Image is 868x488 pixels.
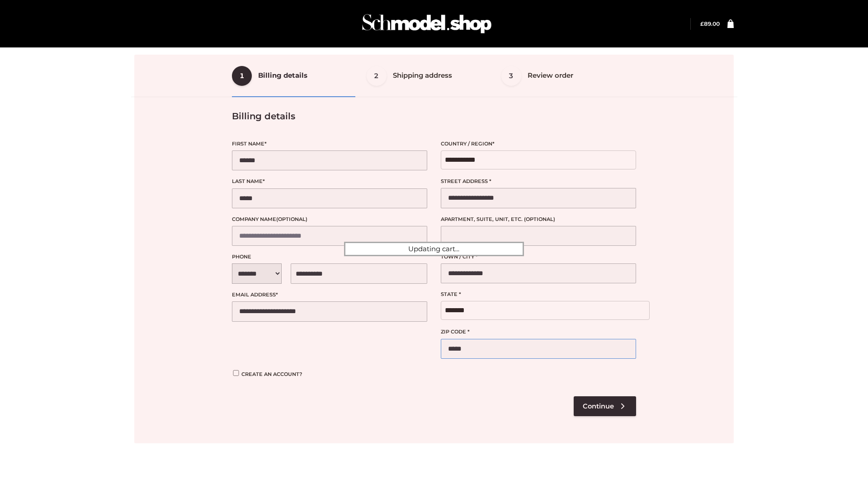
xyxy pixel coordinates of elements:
span: £ [700,20,704,27]
a: £89.00 [700,20,720,27]
img: Schmodel Admin 964 [359,6,495,42]
div: Updating cart... [344,242,524,256]
bdi: 89.00 [700,20,720,27]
